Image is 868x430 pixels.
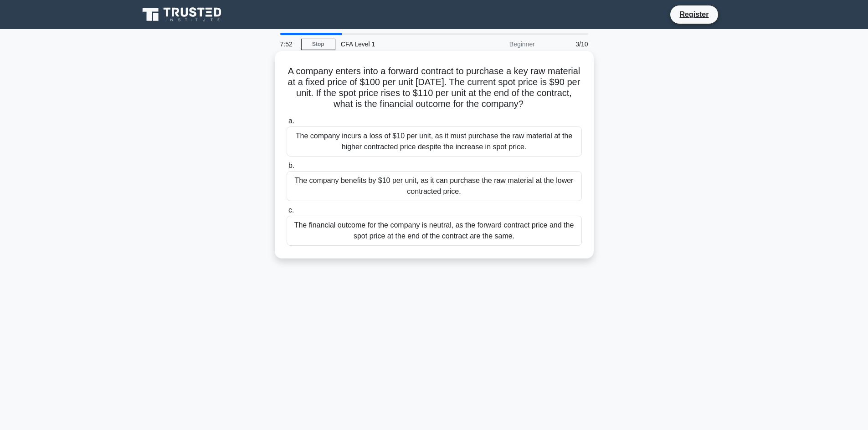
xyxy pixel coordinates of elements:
[301,39,335,50] a: Stop
[461,35,540,53] div: Beginner
[288,117,294,125] span: a.
[275,35,301,53] div: 7:52
[286,66,583,110] h5: A company enters into a forward contract to purchase a key raw material at a fixed price of $100 ...
[287,216,582,246] div: The financial outcome for the company is neutral, as the forward contract price and the spot pric...
[288,162,294,169] span: b.
[674,9,714,20] a: Register
[540,35,594,53] div: 3/10
[287,171,582,201] div: The company benefits by $10 per unit, as it can purchase the raw material at the lower contracted...
[287,126,582,157] div: The company incurs a loss of $10 per unit, as it must purchase the raw material at the higher con...
[288,206,294,214] span: c.
[335,35,461,53] div: CFA Level 1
